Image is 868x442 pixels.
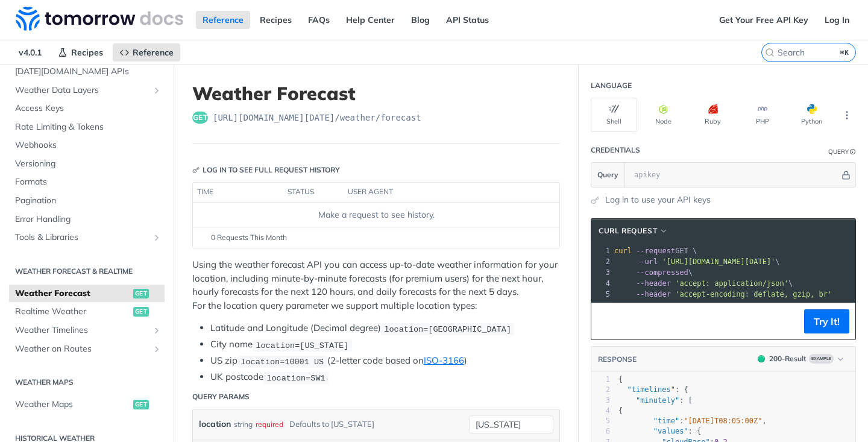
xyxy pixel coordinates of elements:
th: user agent [344,183,535,202]
svg: Key [192,166,200,174]
button: More Languages [838,106,856,124]
a: Tools & LibrariesShow subpages for Tools & Libraries [9,229,165,247]
a: Blog [404,11,436,29]
span: get [133,289,149,298]
span: "timelines" [627,385,675,394]
a: Webhooks [9,136,165,154]
button: Copy to clipboard [597,312,614,330]
div: 2 [591,385,610,395]
button: Hide [840,169,852,181]
a: Recipes [253,11,298,29]
a: Formats [9,173,165,191]
span: curl [614,247,632,255]
span: \ [614,268,693,277]
a: Recipes [51,43,110,62]
div: 2 [591,256,612,267]
button: Show subpages for Tools & Libraries [152,233,162,242]
span: 0 Requests This Month [211,232,287,243]
span: Example [809,354,834,364]
span: : , [618,417,767,425]
span: Formats [15,176,162,188]
span: \ [614,279,793,288]
li: US zip (2-letter code based on ) [210,354,560,368]
a: Weather Forecastget [9,285,165,303]
div: Log in to see full request history [192,165,340,175]
span: "minutely" [636,396,679,405]
div: required [256,415,283,433]
span: get [133,400,149,409]
svg: Search [765,48,775,57]
label: location [199,415,231,433]
a: Pagination [9,192,165,210]
button: Show subpages for Weather on Routes [152,344,162,354]
div: 1 [591,245,612,256]
span: Weather Timelines [15,324,149,336]
div: Make a request to see history. [198,209,555,221]
p: Using the weather forecast API you can access up-to-date weather information for your location, i... [192,258,560,312]
a: Weather TimelinesShow subpages for Weather Timelines [9,321,165,339]
span: 200 [758,355,765,362]
span: '[URL][DOMAIN_NAME][DATE]' [662,257,775,266]
span: : [ [618,396,693,405]
div: 3 [591,396,610,406]
span: location=10001 US [241,357,324,366]
span: Weather on Routes [15,343,149,355]
span: location=[US_STATE] [256,341,348,350]
h1: Weather Forecast [192,83,560,104]
span: --header [636,279,671,288]
span: Error Handling [15,213,162,226]
span: { [618,406,623,415]
a: Log In [818,11,856,29]
span: Weather Maps [15,399,130,411]
button: Shell [591,98,637,132]
span: --compressed [636,268,688,277]
span: { [618,375,623,384]
button: 200200-ResultExample [752,353,849,365]
span: : { [618,385,688,394]
a: Get Your Free API Key [712,11,815,29]
span: Versioning [15,158,162,170]
div: 5 [591,289,612,300]
span: location=SW1 [266,373,325,382]
span: Access Keys [15,103,162,115]
span: --header [636,290,671,298]
button: PHP [739,98,785,132]
span: --url [636,257,658,266]
span: GET \ [614,247,697,255]
div: 4 [591,406,610,416]
span: 'accept-encoding: deflate, gzip, br' [675,290,832,298]
div: 1 [591,374,610,385]
img: Tomorrow.io Weather API Docs [16,7,183,31]
a: Versioning [9,155,165,173]
li: Latitude and Longitude (Decimal degree) [210,321,560,335]
button: Python [788,98,835,132]
a: API Status [439,11,495,29]
i: Information [850,149,856,155]
button: Show subpages for Weather Timelines [152,326,162,335]
li: UK postcode [210,370,560,384]
button: Try It! [804,309,849,333]
a: Access Keys [9,99,165,118]
h2: Weather Forecast & realtime [9,266,165,277]
div: Query [828,147,849,156]
svg: More ellipsis [841,110,852,121]
span: Query [597,169,618,180]
span: get [192,112,208,124]
button: Query [591,163,625,187]
a: Weather on RoutesShow subpages for Weather on Routes [9,340,165,358]
span: Recipes [71,47,103,58]
span: Reference [133,47,174,58]
input: apikey [628,163,840,187]
span: Webhooks [15,139,162,151]
span: --request [636,247,675,255]
span: get [133,307,149,317]
a: [DATE][DOMAIN_NAME] APIs [9,63,165,81]
kbd: ⌘K [837,46,852,58]
a: Realtime Weatherget [9,303,165,321]
li: City name [210,338,560,352]
a: Rate Limiting & Tokens [9,118,165,136]
th: status [283,183,344,202]
div: 5 [591,416,610,426]
span: cURL Request [599,226,657,236]
button: RESPONSE [597,353,637,365]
